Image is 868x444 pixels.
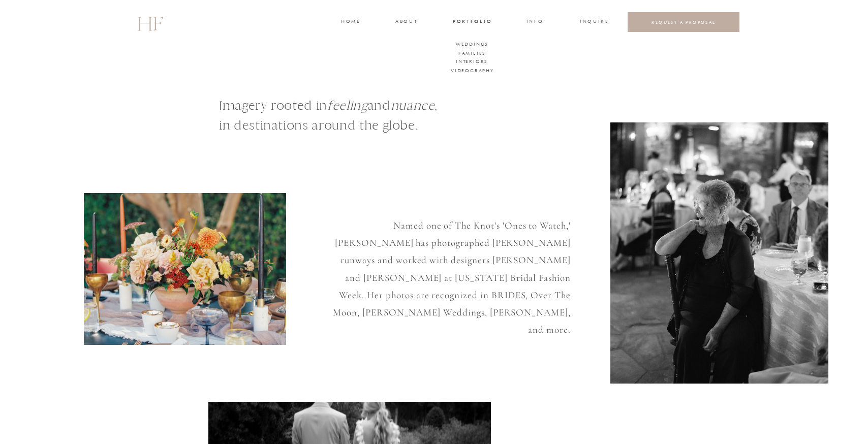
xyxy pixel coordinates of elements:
a: home [341,18,360,27]
a: WEDDINGS [454,41,490,50]
h1: Imagery rooted in and , in destinations around the globe. [219,96,493,149]
a: Interiors [456,58,486,67]
a: HF [137,8,163,37]
a: FAMILIES [457,50,487,59]
a: about [395,18,417,27]
a: INQUIRE [580,18,607,27]
i: nuance [391,98,435,113]
a: INFO [525,18,544,27]
a: REQUEST A PROPOSAL [636,19,732,25]
a: portfolio [453,18,491,27]
i: feeling [327,98,367,113]
p: Named one of The Knot's 'Ones to Watch,' [PERSON_NAME] has photographed [PERSON_NAME] runways and... [324,217,571,322]
a: VIDEOGRAPHY [451,67,491,76]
